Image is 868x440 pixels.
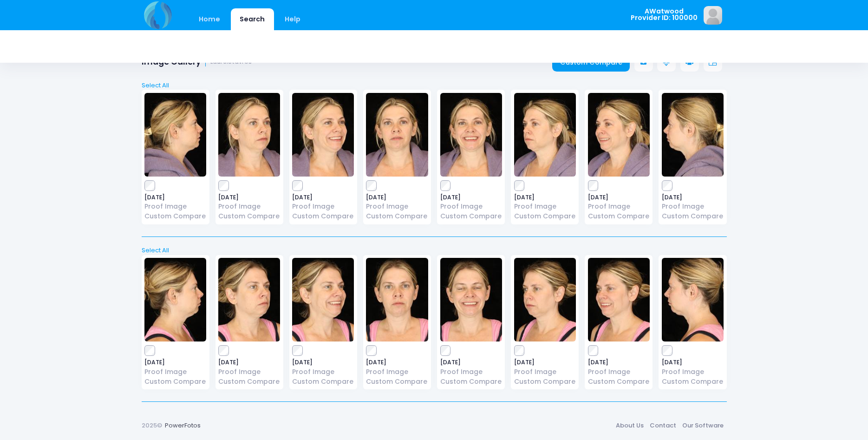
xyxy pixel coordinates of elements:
[292,367,354,377] a: Proof Image
[366,258,428,341] img: image
[588,195,650,200] span: [DATE]
[144,202,206,211] a: Proof Image
[514,377,576,387] a: Custom Compare
[662,377,724,387] a: Custom Compare
[144,211,206,221] a: Custom Compare
[588,211,650,221] a: Custom Compare
[218,93,280,177] img: image
[218,195,280,200] span: [DATE]
[588,202,650,211] a: Proof Image
[144,258,206,341] img: image
[440,195,502,200] span: [DATE]
[662,195,724,200] span: [DATE]
[366,360,428,365] span: [DATE]
[440,211,502,221] a: Custom Compare
[588,93,650,177] img: image
[144,360,206,365] span: [DATE]
[613,417,647,434] a: About Us
[662,360,724,365] span: [DATE]
[218,211,280,221] a: Custom Compare
[440,93,502,177] img: image
[440,258,502,341] img: image
[588,258,650,341] img: image
[292,195,354,200] span: [DATE]
[514,202,576,211] a: Proof Image
[366,93,428,177] img: image
[514,258,576,341] img: image
[514,195,576,200] span: [DATE]
[165,421,201,430] a: PowerFotos
[292,360,354,365] span: [DATE]
[440,360,502,365] span: [DATE]
[366,377,428,387] a: Custom Compare
[631,8,698,21] span: AWatwood Provider ID: 100000
[662,202,724,211] a: Proof Image
[144,367,206,377] a: Proof Image
[138,81,730,90] a: Select All
[514,360,576,365] span: [DATE]
[366,202,428,211] a: Proof Image
[704,6,722,25] img: image
[142,421,162,430] span: 2025©
[218,258,280,341] img: image
[662,367,724,377] a: Proof Image
[588,367,650,377] a: Proof Image
[662,93,724,177] img: image
[218,367,280,377] a: Proof Image
[190,8,229,30] a: Home
[440,202,502,211] a: Proof Image
[366,211,428,221] a: Custom Compare
[366,195,428,200] span: [DATE]
[662,258,724,341] img: image
[514,367,576,377] a: Proof Image
[292,258,354,341] img: image
[292,202,354,211] a: Proof Image
[231,8,274,30] a: Search
[440,377,502,387] a: Custom Compare
[292,93,354,177] img: image
[514,211,576,221] a: Custom Compare
[366,367,428,377] a: Proof Image
[292,377,354,387] a: Custom Compare
[647,417,679,434] a: Contact
[138,246,730,255] a: Select All
[679,417,727,434] a: Our Software
[218,202,280,211] a: Proof Image
[210,59,252,66] small: LaurelStavros
[218,360,280,365] span: [DATE]
[514,93,576,177] img: image
[144,377,206,387] a: Custom Compare
[144,195,206,200] span: [DATE]
[292,211,354,221] a: Custom Compare
[218,377,280,387] a: Custom Compare
[588,377,650,387] a: Custom Compare
[662,211,724,221] a: Custom Compare
[275,8,309,30] a: Help
[440,367,502,377] a: Proof Image
[144,93,206,177] img: image
[588,360,650,365] span: [DATE]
